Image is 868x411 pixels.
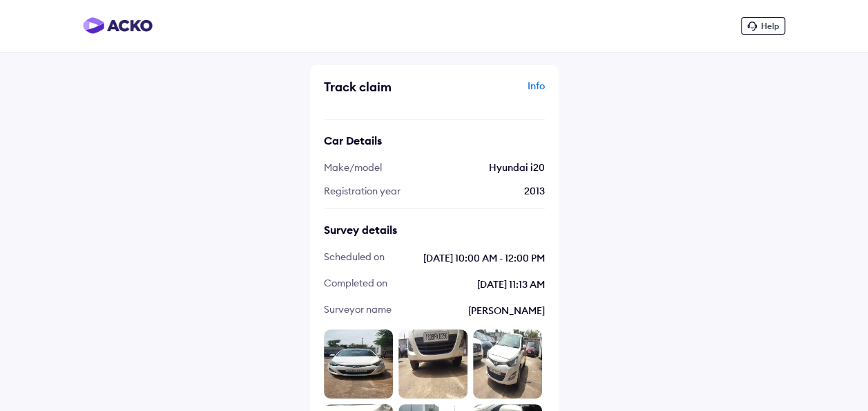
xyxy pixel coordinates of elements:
span: Registration year [324,185,401,197]
span: Hyundai i20 [489,161,545,174]
span: completed On [324,277,387,292]
div: Info [438,79,545,105]
span: [DATE] 11:13 AM [401,277,545,292]
div: Track claim [324,79,431,95]
span: Help [761,21,779,31]
div: Survey details [324,223,545,237]
span: scheduled On [324,250,385,266]
span: [PERSON_NAME] [405,303,545,318]
span: [DATE] 10:00 AM - 12:00 PM [398,250,545,266]
div: Car Details [324,134,545,147]
span: 2013 [524,185,545,197]
img: front_l_corner [473,329,542,399]
span: surveyor Name [324,303,392,318]
span: Make/model [324,161,382,174]
img: front [324,329,393,399]
img: horizontal-gradient.png [83,17,153,34]
img: undercarriage_front [398,329,467,399]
